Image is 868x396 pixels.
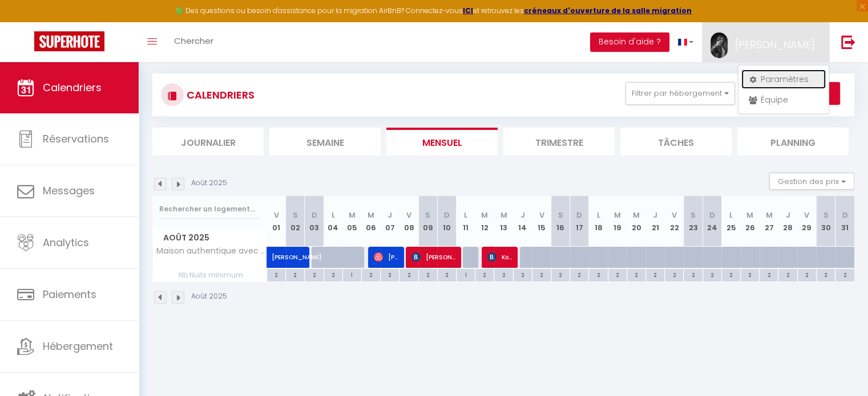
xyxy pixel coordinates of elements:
[305,196,324,247] th: 03
[590,32,669,52] button: Besoin d'aide ?
[475,269,494,280] div: 2
[419,269,437,280] div: 2
[532,269,551,280] div: 2
[475,196,494,247] th: 12
[835,269,854,280] div: 2
[520,210,525,221] abbr: J
[399,269,418,280] div: 2
[349,210,356,221] abbr: M
[589,269,607,280] div: 2
[368,210,374,221] abbr: M
[804,210,809,221] abbr: V
[513,196,532,247] th: 14
[721,196,740,247] th: 25
[760,269,778,280] div: 2
[551,196,570,247] th: 16
[816,196,835,247] th: 30
[503,128,615,156] li: Trimestre
[457,269,475,280] div: 1
[274,210,279,221] abbr: V
[267,196,286,247] th: 01
[684,196,703,247] th: 23
[702,22,829,62] a: ... [PERSON_NAME]
[737,128,849,156] li: Planning
[43,235,89,250] span: Analytics
[43,339,113,353] span: Hébergement
[558,210,563,221] abbr: S
[746,210,753,221] abbr: M
[570,196,589,247] th: 17
[286,269,304,280] div: 2
[152,128,264,156] li: Journalier
[665,269,683,280] div: 2
[159,199,260,219] input: Rechercher un logement...
[463,6,473,15] a: ICI
[481,210,488,221] abbr: M
[765,210,772,221] abbr: M
[406,210,411,221] abbr: V
[539,210,544,221] abbr: V
[272,240,324,262] span: [PERSON_NAME]
[817,269,835,280] div: 2
[9,5,43,39] button: Ouvrir le widget de chat LiveChat
[174,35,213,47] span: Chercher
[494,269,512,280] div: 2
[551,269,570,280] div: 2
[709,210,715,221] abbr: D
[665,196,684,247] th: 22
[437,196,456,247] th: 10
[741,269,759,280] div: 2
[43,183,95,198] span: Messages
[362,269,380,280] div: 2
[835,196,854,247] th: 31
[43,80,102,95] span: Calendriers
[165,22,222,62] a: Chercher
[524,6,692,15] a: créneaux d'ouverture de la salle migration
[778,196,797,247] th: 28
[191,178,227,189] p: Août 2025
[43,287,96,301] span: Paiements
[191,291,227,302] p: Août 2025
[343,269,361,280] div: 1
[386,128,498,156] li: Mensuel
[487,246,512,268] span: Koen Turnhout
[305,269,323,280] div: 2
[729,210,733,221] abbr: L
[703,196,721,247] th: 24
[672,210,677,221] abbr: V
[760,196,778,247] th: 27
[614,210,621,221] abbr: M
[741,90,826,109] a: Équipe
[589,196,608,247] th: 18
[464,210,467,221] abbr: L
[798,269,816,280] div: 2
[710,32,728,58] img: ...
[646,196,665,247] th: 21
[457,196,475,247] th: 11
[324,269,342,280] div: 2
[691,210,696,221] abbr: S
[797,196,816,247] th: 29
[494,196,513,247] th: 13
[267,247,286,268] a: [PERSON_NAME]
[514,269,532,280] div: 2
[608,196,627,247] th: 19
[684,269,702,280] div: 2
[418,196,437,247] th: 09
[625,82,735,105] button: Filtrer par hébergement
[293,210,298,221] abbr: S
[646,269,664,280] div: 2
[43,132,109,146] span: Réservations
[362,196,381,247] th: 06
[153,269,267,281] span: Nb Nuits minimum
[627,196,645,247] th: 20
[532,196,551,247] th: 15
[425,210,430,221] abbr: S
[570,269,588,280] div: 2
[312,210,317,221] abbr: D
[620,128,732,156] li: Tâches
[597,210,600,221] abbr: L
[381,269,399,280] div: 2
